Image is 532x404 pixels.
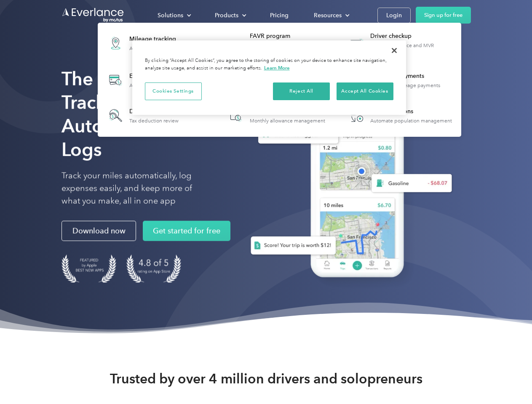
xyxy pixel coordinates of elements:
div: HR Integrations [370,107,452,116]
a: Go to homepage [61,7,125,23]
div: Automatic transaction logs [129,82,190,88]
a: Sign up for free [416,7,471,24]
a: FAVR programFixed & Variable Rate reimbursement design & management [222,28,337,58]
a: Mileage trackingAutomatic mileage logs [102,28,188,58]
a: Driver checkupLicense, insurance and MVR verification [343,28,457,58]
div: Login [386,10,402,21]
a: Pricing [262,8,297,23]
a: Accountable planMonthly allowance management [222,102,329,129]
a: Login [377,8,411,23]
a: Expense trackingAutomatic transaction logs [102,65,194,96]
div: Monthly allowance management [250,118,325,124]
button: Close [385,41,404,60]
a: Download now [61,221,136,241]
nav: Products [98,23,461,137]
strong: Trusted by over 4 million drivers and solopreneurs [110,370,422,387]
div: Solutions [149,8,198,23]
div: Pricing [270,10,289,21]
div: Tax deduction review [129,118,179,124]
img: 4.9 out of 5 stars on the app store [126,255,181,283]
div: Products [206,8,253,23]
p: Track your miles automatically, log expenses easily, and keep more of what you make, all in one app [61,170,212,207]
img: Everlance, mileage tracker app, expense tracking app [237,80,459,290]
div: Cookie banner [132,40,406,115]
div: FAVR program [250,32,336,40]
div: Privacy [132,40,406,115]
a: Deduction finderTax deduction review [102,102,183,129]
button: Accept All Cookies [337,82,393,100]
button: Cookies Settings [145,82,202,100]
div: By clicking “Accept All Cookies”, you agree to the storing of cookies on your device to enhance s... [145,57,393,72]
div: Automatic mileage logs [129,45,184,51]
a: Get started for free [143,221,230,241]
div: Driver checkup [370,32,457,40]
img: Badge for Featured by Apple Best New Apps [61,255,116,283]
div: License, insurance and MVR verification [370,43,457,54]
button: Reject All [273,82,330,100]
div: Products [215,10,238,21]
div: Deduction finder [129,107,179,116]
div: Mileage tracking [129,35,184,43]
div: Automate population management [370,118,452,124]
a: More information about your privacy, opens in a new tab [264,65,290,71]
div: Solutions [158,10,183,21]
div: Resources [305,8,356,23]
div: Resources [314,10,342,21]
div: Expense tracking [129,72,190,80]
a: HR IntegrationsAutomate population management [343,102,456,129]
